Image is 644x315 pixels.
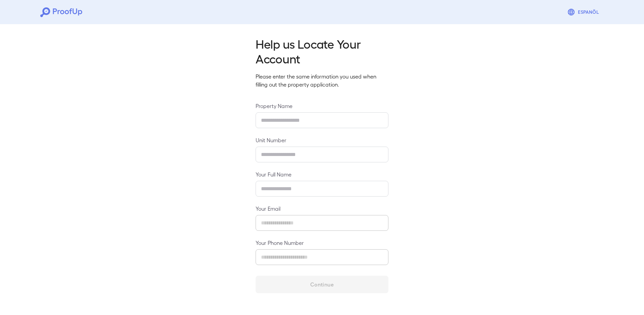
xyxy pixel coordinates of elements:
[565,5,604,19] button: Espanõl
[256,72,388,89] p: Please enter the same information you used when filling out the property application.
[256,136,388,144] label: Unit Number
[256,102,388,110] label: Property Name
[256,205,388,212] label: Your Email
[256,36,388,66] h2: Help us Locate Your Account
[256,239,388,247] label: Your Phone Number
[256,170,388,178] label: Your Full Name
